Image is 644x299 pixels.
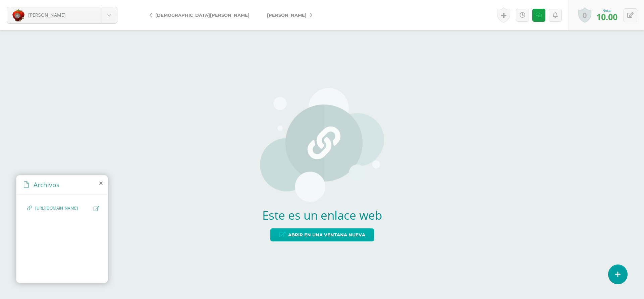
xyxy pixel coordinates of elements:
img: url-placeholder.png [260,88,384,202]
span: [URL][DOMAIN_NAME] [35,205,90,212]
span: [DEMOGRAPHIC_DATA][PERSON_NAME] [155,12,250,18]
span: Archivos [34,180,59,189]
a: [PERSON_NAME] [7,7,117,23]
span: [PERSON_NAME] [267,12,307,18]
i: close [99,180,103,186]
div: Nota: [596,8,618,13]
a: [PERSON_NAME] [258,7,318,23]
img: a2ba2dd5f8ca2a9e48b481a6b09a8c31.png [12,9,25,22]
a: Abrir en una ventana nueva [270,228,374,241]
span: 10.00 [596,11,618,22]
a: 0 [578,7,591,23]
h2: Este es un enlace web [260,207,384,223]
a: [DEMOGRAPHIC_DATA][PERSON_NAME] [144,7,258,23]
span: [PERSON_NAME] [28,12,66,18]
span: Abrir en una ventana nueva [288,229,365,241]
